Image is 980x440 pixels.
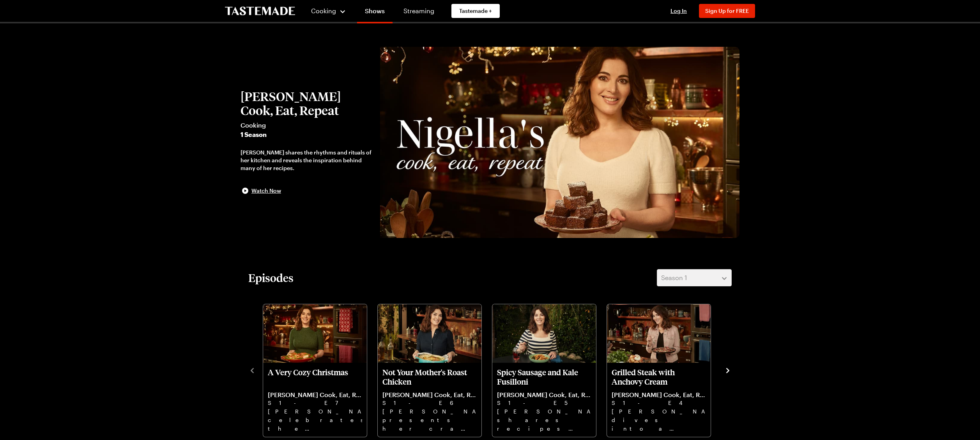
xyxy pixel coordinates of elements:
[382,399,477,407] p: S1 - E6
[382,367,477,432] a: Not Your Mother's Roast Chicken
[378,304,481,437] div: Not Your Mother's Roast Chicken
[612,367,706,386] p: Grilled Steak with Anchovy Cream
[262,302,377,438] div: 1 / 7
[497,367,591,432] a: Spicy Sausage and Kale Fusilloni
[378,304,481,363] img: Not Your Mother's Roast Chicken
[492,302,606,438] div: 3 / 7
[607,304,711,363] img: Grilled Steak with Anchovy Cream
[241,130,372,139] span: 1 Season
[459,7,492,15] span: Tastemade +
[241,121,372,130] span: Cooking
[661,273,687,282] span: Season 1
[497,407,591,432] p: [PERSON_NAME] shares recipes for caramel custard, fusilloni and spicy n’duja, and black pudding m...
[357,2,393,23] a: Shows
[241,89,372,195] button: [PERSON_NAME] Cook, Eat, RepeatCooking1 Season[PERSON_NAME] shares the rhythms and rituals of her...
[241,149,372,172] div: [PERSON_NAME] shares the rhythms and rituals of her kitchen and reveals the inspiration behind ma...
[724,365,732,374] button: navigate to next item
[492,304,596,437] div: Spicy Sausage and Kale Fusilloni
[268,391,362,399] p: [PERSON_NAME] Cook, Eat, Repeat
[705,7,749,14] span: Sign Up for FREE
[492,304,596,363] img: Spicy Sausage and Kale Fusilloni
[382,367,477,386] p: Not Your Mother's Roast Chicken
[311,7,336,14] span: Cooking
[612,367,706,432] a: Grilled Steak with Anchovy Cream
[663,7,694,15] button: Log In
[248,271,294,285] h2: Episodes
[377,302,492,438] div: 2 / 7
[606,302,721,438] div: 4 / 7
[607,304,711,437] div: Grilled Steak with Anchovy Cream
[497,367,591,386] p: Spicy Sausage and Kale Fusilloni
[670,7,687,14] span: Log In
[380,47,739,238] img: Nigella Lawson's Cook, Eat, Repeat
[263,304,367,437] div: A Very Cozy Christmas
[241,89,372,117] h2: [PERSON_NAME] Cook, Eat, Repeat
[657,269,732,286] button: Season 1
[382,391,477,399] p: [PERSON_NAME] Cook, Eat, Repeat
[382,407,477,432] p: [PERSON_NAME] presents her crab mac ’n’ cheese, chocolate cookies, and a spin on her mother’s chi...
[268,367,362,386] p: A Very Cozy Christmas
[451,4,500,18] a: Tastemade +
[263,304,367,363] img: A Very Cozy Christmas
[699,4,755,18] button: Sign Up for FREE
[497,399,591,407] p: S1 - E5
[268,367,362,432] a: A Very Cozy Christmas
[311,2,346,20] button: Cooking
[225,7,295,16] a: To Tastemade Home Page
[612,391,706,399] p: [PERSON_NAME] Cook, Eat, Repeat
[612,407,706,432] p: [PERSON_NAME] dives into a historical cookbook to utilize one of her favorite ingredients: the an...
[612,399,706,407] p: S1 - E4
[268,399,362,407] p: S1 - E7
[248,365,256,374] button: navigate to previous item
[268,407,362,432] p: [PERSON_NAME] celebrates the culinary highlight of the holiday season and indulges with food from...
[497,391,591,399] p: [PERSON_NAME] Cook, Eat, Repeat
[251,187,281,195] span: Watch Now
